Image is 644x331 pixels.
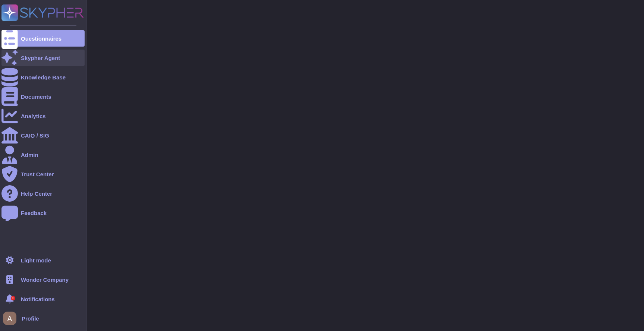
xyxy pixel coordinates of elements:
div: Admin [21,152,38,158]
a: Questionnaires [1,30,85,47]
span: Notifications [21,296,55,302]
a: Help Center [1,185,85,202]
a: Admin [1,146,85,163]
a: Analytics [1,108,85,124]
a: Skypher Agent [1,50,85,66]
img: user [3,312,16,325]
div: Questionnaires [21,36,61,41]
div: 9+ [11,296,15,300]
a: Documents [1,88,85,105]
div: Documents [21,94,51,100]
div: CAIQ / SIG [21,133,49,138]
div: Skypher Agent [21,55,60,61]
button: user [1,310,22,327]
a: Knowledge Base [1,69,85,85]
a: Trust Center [1,166,85,182]
div: Light mode [21,258,51,263]
div: Trust Center [21,171,54,177]
a: Feedback [1,205,85,221]
div: Feedback [21,210,47,216]
div: Analytics [21,113,46,119]
div: Knowledge Base [21,75,66,80]
a: CAIQ / SIG [1,127,85,144]
div: Help Center [21,191,52,196]
span: Wonder Company [21,277,69,283]
span: Profile [22,316,39,321]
